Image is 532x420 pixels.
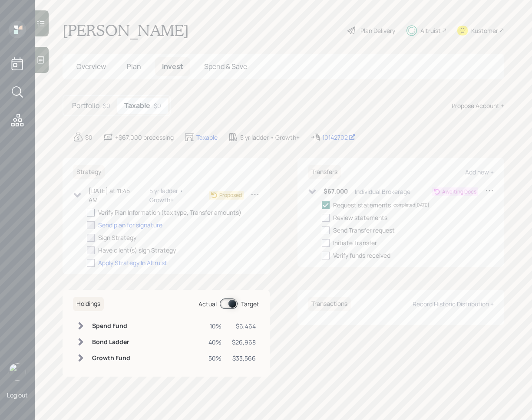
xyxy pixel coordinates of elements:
[76,62,106,71] span: Overview
[324,188,348,195] h6: $67,000
[73,297,104,311] h6: Holdings
[452,101,504,110] div: Propose Account +
[162,62,183,71] span: Invest
[465,168,494,176] div: Add new +
[72,102,99,110] h5: Portfolio
[333,238,377,247] div: Initiate Transfer
[154,101,161,110] div: $0
[124,102,150,110] h5: Taxable
[7,391,28,399] div: Log out
[98,220,162,230] div: Send plan for signature
[149,186,208,204] div: 5 yr ladder • Growth+
[98,258,167,267] div: Apply Strategy In Altruist
[198,299,217,308] div: Actual
[232,322,256,331] div: $6,464
[333,226,395,235] div: Send Transfer request
[208,354,221,363] div: 50%
[63,21,189,40] h1: [PERSON_NAME]
[308,297,351,311] h6: Transactions
[232,338,256,347] div: $26,968
[127,62,141,71] span: Plan
[98,208,241,217] div: Verify Plan Information (tax type, Transfer amounts)
[115,133,174,142] div: +$67,000 processing
[92,338,130,346] h6: Bond Ladder
[208,322,221,331] div: 10%
[393,202,429,208] div: completed [DATE]
[322,133,356,142] div: 10142702
[219,191,242,199] div: Proposed
[89,186,140,204] div: [DATE] at 11:45 AM
[333,251,390,260] div: Verify funds received
[98,246,176,255] div: Have client(s) sign Strategy
[204,62,247,71] span: Spend & Save
[355,187,410,196] div: Individual Brokerage
[308,165,341,179] h6: Transfers
[196,133,218,142] div: Taxable
[333,213,387,222] div: Review statements
[92,354,130,362] h6: Growth Fund
[333,200,391,210] div: Request statements
[420,26,441,35] div: Altruist
[413,300,494,308] div: Record Historic Distribution +
[9,363,26,381] img: retirable_logo.png
[208,338,221,347] div: 40%
[241,299,259,308] div: Target
[73,165,105,179] h6: Strategy
[232,354,256,363] div: $33,566
[92,322,130,330] h6: Spend Fund
[360,26,395,35] div: Plan Delivery
[98,233,136,242] div: Sign Strategy
[85,133,93,142] div: $0
[240,133,300,142] div: 5 yr ladder • Growth+
[103,101,110,110] div: $0
[442,188,476,196] div: Awaiting Docs
[471,26,498,35] div: Kustomer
